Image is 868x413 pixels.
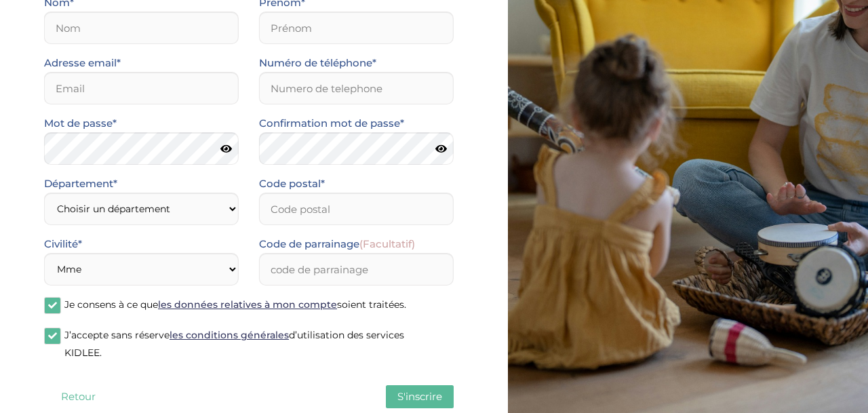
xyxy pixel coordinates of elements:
label: Code postal* [259,175,325,193]
label: Confirmation mot de passe* [259,115,404,132]
button: S'inscrire [386,385,454,408]
span: (Facultatif) [359,237,415,250]
button: Retour [44,385,112,408]
label: Adresse email* [44,54,121,72]
span: Je consens à ce que soient traitées. [64,298,406,311]
input: Numero de telephone [259,72,454,104]
label: Numéro de téléphone* [259,54,376,72]
label: Code de parrainage [259,235,415,253]
input: Email [44,72,239,104]
a: les données relatives à mon compte [158,298,337,311]
a: les conditions générales [170,329,289,341]
label: Civilité* [44,235,82,253]
span: S'inscrire [397,390,442,403]
label: Département* [44,175,117,193]
input: Prénom [259,12,454,44]
span: J’accepte sans réserve d’utilisation des services KIDLEE. [64,329,404,359]
input: Nom [44,12,239,44]
label: Mot de passe* [44,115,117,132]
input: code de parrainage [259,253,454,286]
input: Code postal [259,193,454,225]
